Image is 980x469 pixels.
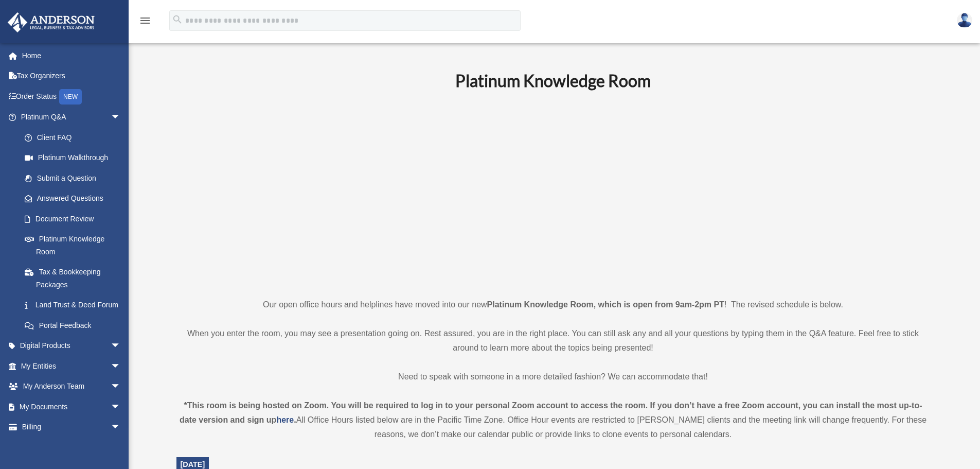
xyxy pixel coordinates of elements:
a: Portal Feedback [14,315,136,336]
span: arrow_drop_down [111,417,131,438]
a: My Anderson Teamarrow_drop_down [7,376,136,397]
a: Land Trust & Deed Forum [14,295,136,316]
a: Document Review [14,209,136,229]
span: arrow_drop_down [111,356,131,377]
iframe: 231110_Toby_KnowledgeRoom [399,105,707,279]
b: Platinum Knowledge Room [455,71,651,91]
p: Our open office hours and helplines have moved into our new ! The revised schedule is below. [176,298,930,312]
span: arrow_drop_down [111,396,131,418]
img: User Pic [957,13,972,28]
a: My Entitiesarrow_drop_down [7,356,136,376]
span: arrow_drop_down [111,376,131,397]
a: Digital Productsarrow_drop_down [7,336,136,356]
a: Home [7,45,136,66]
a: Tax & Bookkeeping Packages [14,262,136,295]
p: When you enter the room, you may see a presentation going on. Rest assured, you are in the right ... [176,326,930,355]
a: Platinum Walkthrough [14,148,136,168]
span: arrow_drop_down [111,107,131,128]
i: search [172,14,183,25]
a: Client FAQ [14,127,136,148]
span: [DATE] [181,460,205,468]
a: Platinum Knowledge Room [14,229,131,262]
img: Anderson Advisors Platinum Portal [5,12,98,32]
i: menu [139,14,151,27]
strong: *This room is being hosted on Zoom. You will be required to log in to your personal Zoom account ... [180,401,922,424]
span: arrow_drop_down [111,336,131,357]
div: All Office Hours listed below are in the Pacific Time Zone. Office Hour events are restricted to ... [176,398,930,442]
a: Tax Organizers [7,66,136,86]
div: NEW [59,89,82,105]
p: Need to speak with someone in a more detailed fashion? We can accommodate that! [176,370,930,384]
a: Submit a Question [14,168,136,188]
strong: Platinum Knowledge Room, which is open from 9am-2pm PT [487,300,724,309]
a: Platinum Q&Aarrow_drop_down [7,107,136,128]
a: menu [139,18,151,27]
a: Billingarrow_drop_down [7,417,136,438]
a: Order StatusNEW [7,86,136,107]
a: here [276,415,294,424]
a: My Documentsarrow_drop_down [7,396,136,417]
a: Answered Questions [14,188,136,209]
strong: . [294,415,296,424]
